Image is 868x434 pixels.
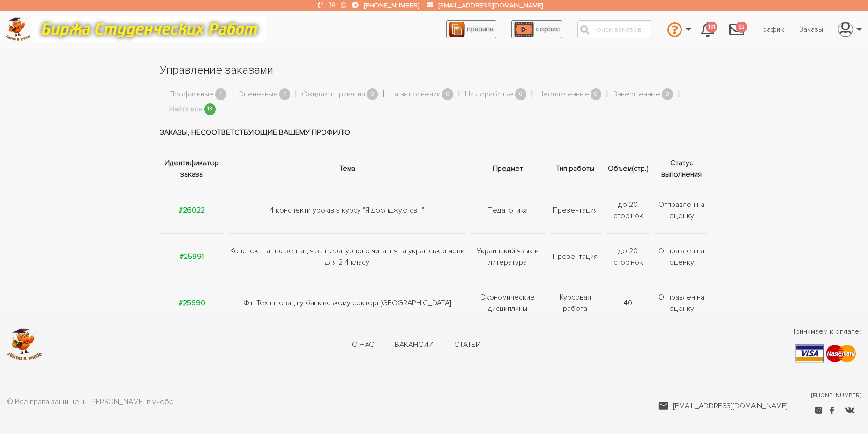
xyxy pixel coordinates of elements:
[603,187,653,234] td: до 20 сторінок
[752,21,792,38] a: График
[442,88,453,100] span: 0
[449,22,465,37] img: agreement_icon-feca34a61ba7f3d1581b08bc946b2ec1ccb426f67415f344566775c155b7f62c.png
[226,150,468,187] th: Тема
[367,88,378,100] span: 0
[179,206,205,215] a: #26022
[603,280,653,326] td: 40
[613,88,660,101] a: Завершенные
[468,280,547,326] td: Экономические дисциплины
[454,340,481,350] a: Статьи
[7,396,174,408] p: © Все права защищены [PERSON_NAME] в учебе
[795,344,856,363] img: payment-9f1e57a40afa9551f317c30803f4599b5451cfe178a159d0fc6f00a10d51d3ba.png
[7,328,43,361] img: logo-c4363faeb99b52c628a42810ed6dfb4293a56d4e4775eb116515dfe7f33672af.png
[468,234,547,280] td: Украинский язык и литература
[468,187,547,234] td: Педагогика
[722,17,752,42] a: 52
[160,62,708,78] h1: Управление заказами
[511,20,562,38] a: сервис
[439,1,543,9] a: [EMAIL_ADDRESS][DOMAIN_NAME]
[279,88,291,100] span: 1
[706,22,717,33] span: 131
[653,234,708,280] td: Отправлен на оценку
[736,22,747,33] span: 52
[226,280,468,326] td: Фін Тех інновації у банківському секторі [GEOGRAPHIC_DATA]
[169,103,203,116] a: Найти все
[547,234,604,280] td: Презентация
[514,22,534,37] img: play_icon-49f7f135c9dc9a03216cfdbccbe1e3994649169d890fb554cedf0eac35a01ba8.png
[536,24,560,34] span: сервис
[694,17,722,42] a: 131
[547,187,604,234] td: Презентация
[160,115,708,150] td: Заказы, несоответствующие вашему профилю
[603,150,653,187] th: Объем(стр.)
[811,391,861,400] a: [PHONE_NUMBER]
[790,326,861,337] span: Принимаем к оплате:
[226,234,468,280] td: Конспект та презентація з літературного читання та української мови для 2-4 класу
[204,103,216,115] span: 13
[538,88,589,101] a: Неоплаченные
[352,340,374,350] a: О нас
[226,187,468,234] td: 4 конспекти уроків з курсу "Я досліджую світ"
[179,298,205,308] a: #25990
[5,17,31,41] img: logo-c4363faeb99b52c628a42810ed6dfb4293a56d4e4775eb116515dfe7f33672af.png
[662,88,673,100] span: 0
[653,187,708,234] td: Отправлен на оценку
[653,280,708,326] td: Отправлен на оценку
[215,88,226,100] span: 1
[468,150,547,187] th: Предмет
[653,150,708,187] th: Статус выполнения
[32,16,267,42] img: motto-12e01f5a76059d5f6a28199ef077b1f78e012cfde436ab5cf1d4517935686d32.gif
[467,24,494,34] span: правила
[591,88,602,100] span: 0
[515,88,526,100] span: 0
[389,88,441,101] a: На выполнении
[603,234,653,280] td: до 20 сторінок
[547,150,604,187] th: Тип работы
[446,20,496,38] a: правила
[465,88,514,101] a: На доработке
[658,400,788,412] a: [EMAIL_ADDRESS][DOMAIN_NAME]
[577,20,652,38] input: Поиск заказов
[169,88,214,101] a: Профильные
[302,88,365,101] a: Ожидают принятия
[180,252,204,261] a: #25991
[395,340,434,350] a: Вакансии
[792,21,831,38] a: Заказы
[364,1,419,9] a: [PHONE_NUMBER]
[547,280,604,326] td: Курсовая работа
[673,400,788,412] span: [EMAIL_ADDRESS][DOMAIN_NAME]
[238,88,278,101] a: Оцененные
[160,150,226,187] th: Идентификатор заказа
